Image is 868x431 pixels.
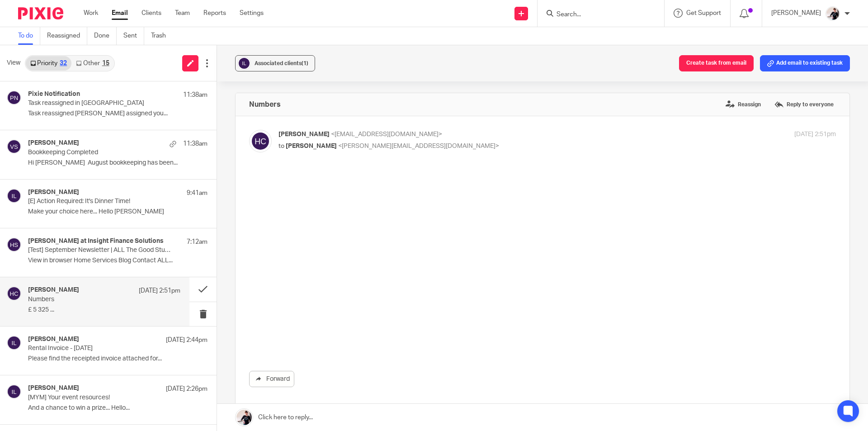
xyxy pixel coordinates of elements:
p: 11:38am [183,139,208,148]
span: to [278,143,284,149]
p: [PERSON_NAME] [771,9,821,18]
p: [DATE] 2:26pm [166,384,208,393]
button: Create task from email [679,55,754,71]
p: Task reassigned in [GEOGRAPHIC_DATA] [28,99,172,107]
a: Reassigned [47,27,87,45]
a: Settings [240,9,264,18]
span: Get Support [686,10,721,16]
button: Add email to existing task [760,55,850,71]
span: [PERSON_NAME] [286,143,337,149]
h4: Numbers [249,100,281,109]
p: 9:41am [187,189,208,198]
img: svg%3E [7,90,21,105]
p: [DATE] 2:51pm [139,286,180,295]
input: Search [556,11,637,19]
h4: [PERSON_NAME] [28,139,79,147]
a: Work [84,9,98,18]
h4: [PERSON_NAME] at Insight Finance Solutions [28,237,164,245]
a: Other15 [71,56,113,71]
span: <[PERSON_NAME][EMAIL_ADDRESS][DOMAIN_NAME]> [338,143,499,149]
p: [DATE] 2:44pm [166,336,208,345]
p: Make your choice here... Hello [PERSON_NAME] [28,208,208,216]
p: [DATE] 2:51pm [794,130,836,139]
p: 7:12am [187,237,208,246]
p: Numbers [28,296,150,303]
span: [PERSON_NAME] [278,131,330,137]
p: Please find the receipted invoice attached for... [28,355,208,363]
span: View [7,58,20,68]
div: 15 [102,60,109,66]
img: svg%3E [7,336,21,350]
img: svg%3E [7,189,21,203]
div: 32 [60,60,67,66]
img: svg%3E [7,237,21,252]
h4: [PERSON_NAME] [28,189,79,196]
p: Hi [PERSON_NAME] August bookkeeping has been... [28,159,208,167]
a: Forward [249,371,294,387]
p: 11:38am [183,90,208,99]
p: £ 5 325 ... [28,306,180,314]
p: [MYM] Your event resources! [28,394,172,402]
img: svg%3E [7,286,21,301]
a: Clients [142,9,161,18]
p: Task reassigned [PERSON_NAME] assigned you... [28,110,208,118]
p: [E] Action Required: It's Dinner Time! [28,198,172,205]
a: Team [175,9,190,18]
p: [Test] September Newsletter | ALL The Good Stuff! | Insight Finance Solutions [28,246,172,254]
p: View in browser Home Services Blog Contact ALL... [28,257,208,265]
a: Done [94,27,117,45]
p: Rental Invoice - [DATE] [28,345,172,352]
button: Associated clients(1) [235,55,315,71]
a: Email [112,9,128,18]
span: (1) [302,61,308,66]
img: svg%3E [7,139,21,154]
span: <[EMAIL_ADDRESS][DOMAIN_NAME]> [331,131,442,137]
img: svg%3E [249,130,272,152]
a: To do [18,27,40,45]
h4: [PERSON_NAME] [28,336,79,343]
a: Trash [151,27,173,45]
a: Sent [123,27,144,45]
img: Pixie [18,7,63,19]
h4: [PERSON_NAME] [28,384,79,392]
img: AV307615.jpg [826,6,840,21]
p: Bookkeeping Completed [28,149,172,156]
a: Priority32 [26,56,71,71]
h4: Pixie Notification [28,90,80,98]
label: Reassign [723,98,763,111]
span: Associated clients [255,61,308,66]
h4: [PERSON_NAME] [28,286,79,294]
a: Reports [203,9,226,18]
p: And a chance to win a prize... Hello... [28,404,208,412]
label: Reply to everyone [772,98,836,111]
img: svg%3E [7,384,21,399]
img: svg%3E [237,57,251,70]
